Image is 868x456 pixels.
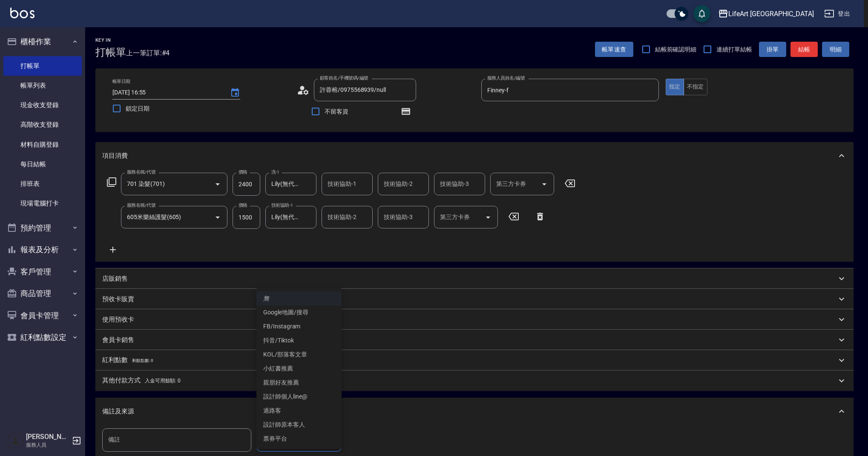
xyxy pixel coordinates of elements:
em: 無 [263,294,269,303]
li: Google地圖/搜尋 [256,305,342,319]
li: 設計師原本客人 [256,418,342,432]
li: 過路客 [256,404,342,418]
li: 票券平台 [256,432,342,446]
li: FB/Instagram [256,319,342,333]
li: 小紅書推薦 [256,362,342,376]
li: KOL/部落客文章 [256,348,342,362]
li: 抖音/Tiktok [256,333,342,348]
li: 設計師個人line@ [256,390,342,404]
li: 親朋好友推薦 [256,376,342,390]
